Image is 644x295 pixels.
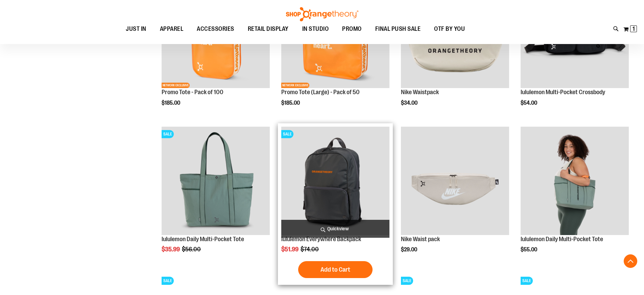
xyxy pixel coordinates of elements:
[320,266,350,273] span: Add to Cart
[241,21,295,37] a: RETAIL DISPLAY
[190,21,241,37] a: ACCESSORIES
[521,236,603,243] a: lululemon Daily Multi-Pocket Tote
[521,247,538,253] span: $55.00
[160,21,184,37] span: APPAREL
[182,246,202,253] span: $56.00
[281,246,300,253] span: $51.99
[281,127,389,235] img: lululemon Everywhere Backpack
[401,89,439,96] a: Nike Waistpack
[624,254,637,268] button: Back To Top
[301,246,320,253] span: $74.00
[521,127,629,235] img: Main view of 2024 Convention lululemon Daily Multi-Pocket Tote
[633,25,635,32] span: 1
[521,100,538,106] span: $54.00
[335,21,368,37] a: PROMO
[281,127,389,236] a: lululemon Everywhere BackpackSALE
[278,123,393,285] div: product
[302,21,329,37] span: IN STUDIO
[126,21,146,37] span: JUST IN
[401,127,509,236] a: Main view of 2024 Convention Nike Waistpack
[401,100,419,106] span: $34.00
[281,89,360,96] a: Promo Tote (Large) - Pack of 50
[521,277,533,285] span: SALE
[427,21,472,37] a: OTF BY YOU
[281,100,301,106] span: $185.00
[281,236,361,243] a: lululemon Everywhere Backpack
[158,123,273,270] div: product
[281,130,293,138] span: SALE
[162,83,190,88] span: NETWORK EXCLUSIVE
[248,21,289,37] span: RETAIL DISPLAY
[162,127,270,236] a: lululemon Daily Multi-Pocket ToteSALE
[162,246,181,253] span: $35.99
[285,7,359,21] img: Shop Orangetheory
[162,127,270,235] img: lululemon Daily Multi-Pocket Tote
[153,21,190,37] a: APPAREL
[368,21,428,37] a: FINAL PUSH SALE
[197,21,234,37] span: ACCESSORIES
[398,123,512,270] div: product
[401,247,418,253] span: $29.00
[342,21,362,37] span: PROMO
[401,127,509,235] img: Main view of 2024 Convention Nike Waistpack
[434,21,465,37] span: OTF BY YOU
[162,89,223,96] a: Promo Tote - Pack of 100
[281,83,309,88] span: NETWORK EXCLUSIVE
[162,130,174,138] span: SALE
[162,236,244,243] a: lululemon Daily Multi-Pocket Tote
[162,100,181,106] span: $185.00
[162,277,174,285] span: SALE
[521,127,629,236] a: Main view of 2024 Convention lululemon Daily Multi-Pocket Tote
[375,21,421,37] span: FINAL PUSH SALE
[521,89,605,96] a: lululemon Multi-Pocket Crossbody
[401,236,440,243] a: Nike Waist pack
[119,21,153,37] a: JUST IN
[401,277,413,285] span: SALE
[517,123,632,270] div: product
[295,21,336,37] a: IN STUDIO
[298,261,373,278] button: Add to Cart
[281,220,389,238] a: Quickview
